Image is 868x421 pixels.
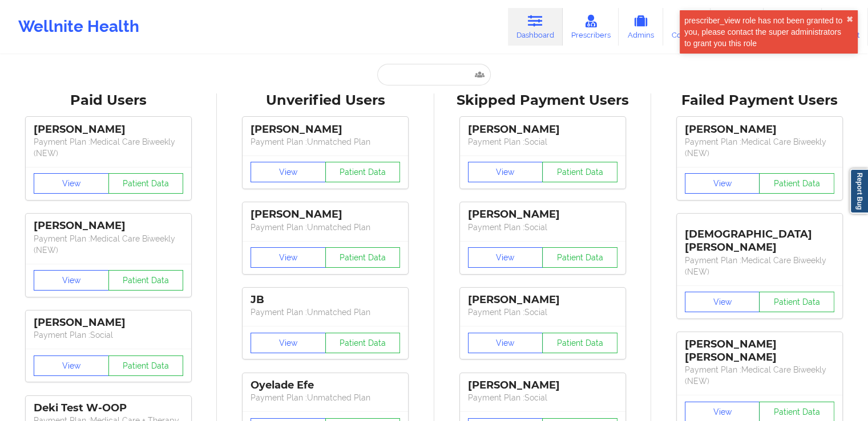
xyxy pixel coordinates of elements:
a: Admins [619,8,663,46]
button: Patient Data [325,162,401,182]
div: [PERSON_NAME] [251,208,400,221]
div: [PERSON_NAME] [34,316,183,329]
button: View [685,173,760,194]
p: Payment Plan : Social [468,136,617,148]
div: Unverified Users [225,92,426,109]
p: Payment Plan : Social [34,329,183,341]
p: Payment Plan : Medical Care Biweekly (NEW) [34,136,183,159]
div: [PERSON_NAME] [34,123,183,136]
p: Payment Plan : Social [468,392,617,403]
p: Payment Plan : Social [468,306,617,318]
p: Payment Plan : Medical Care Biweekly (NEW) [685,364,834,387]
div: prescriber_view role has not been granted to you, please contact the super administrators to gran... [684,15,846,49]
button: View [685,292,760,312]
a: Coaches [663,8,710,46]
div: [PERSON_NAME] [468,379,617,392]
button: Patient Data [542,162,617,182]
div: Skipped Payment Users [442,92,643,109]
button: View [468,162,543,182]
button: View [34,270,109,291]
div: [PERSON_NAME] [468,293,617,306]
div: Deki Test W-OOP [34,402,183,415]
button: Patient Data [759,173,834,194]
button: View [251,162,326,182]
button: Patient Data [108,173,184,194]
div: [PERSON_NAME] [251,123,400,136]
button: Patient Data [542,247,617,268]
button: View [34,173,109,194]
div: [PERSON_NAME] [685,123,834,136]
button: View [251,333,326,353]
a: Dashboard [508,8,563,46]
button: Patient Data [325,247,401,268]
div: JB [251,293,400,306]
p: Payment Plan : Medical Care Biweekly (NEW) [685,255,834,277]
p: Payment Plan : Unmatched Plan [251,222,400,233]
button: View [468,333,543,353]
a: Prescribers [563,8,619,46]
p: Payment Plan : Medical Care Biweekly (NEW) [685,136,834,159]
button: Patient Data [108,355,184,376]
button: close [846,15,853,24]
div: [PERSON_NAME] [PERSON_NAME] [685,338,834,364]
div: Failed Payment Users [659,92,860,109]
div: Paid Users [8,92,209,109]
p: Payment Plan : Unmatched Plan [251,136,400,148]
div: [PERSON_NAME] [468,208,617,221]
button: View [468,247,543,268]
p: Payment Plan : Social [468,222,617,233]
button: View [34,355,109,376]
div: [PERSON_NAME] [34,219,183,232]
p: Payment Plan : Unmatched Plan [251,392,400,403]
button: Patient Data [759,292,834,312]
button: View [251,247,326,268]
div: [DEMOGRAPHIC_DATA][PERSON_NAME] [685,219,834,254]
button: Patient Data [108,270,184,291]
button: Patient Data [542,333,617,353]
button: Patient Data [325,333,401,353]
a: Report Bug [850,169,868,214]
div: [PERSON_NAME] [468,123,617,136]
p: Payment Plan : Unmatched Plan [251,306,400,318]
div: Oyelade Efe [251,379,400,392]
p: Payment Plan : Medical Care Biweekly (NEW) [34,233,183,256]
